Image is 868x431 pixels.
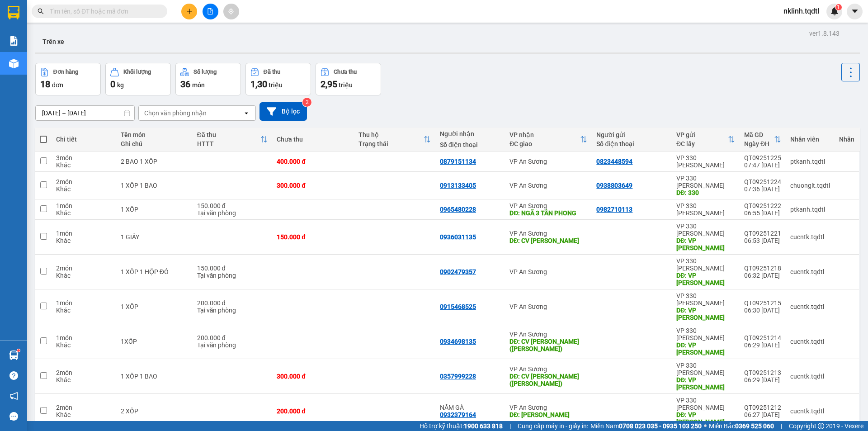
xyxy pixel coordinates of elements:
[245,63,311,95] button: Đã thu1,30 triệu
[744,404,781,411] div: QT09251212
[676,292,735,307] div: VP 330 [PERSON_NAME]
[744,299,781,307] div: QT09251215
[830,7,839,15] img: icon-new-feature
[440,141,500,148] div: Số điện thoại
[121,303,188,310] div: 1 XỐP
[105,63,171,95] button: Khối lượng0kg
[56,178,112,185] div: 2 món
[509,373,587,387] div: DĐ: CV LINH XUÂN(TOM)
[9,412,18,421] span: message
[790,407,830,415] div: cucntk.tqdtl
[676,307,735,321] div: DĐ: VP LONG HƯNG
[354,128,435,152] th: Toggle SortBy
[676,341,735,356] div: DĐ: VP LONG HƯNG
[809,28,840,38] div: ver 1.8.143
[9,371,18,380] span: question-circle
[509,182,587,189] div: VP An Sương
[56,272,112,279] div: Khác
[505,128,592,152] th: Toggle SortBy
[197,334,268,341] div: 200.000 đ
[744,265,781,272] div: QT09251218
[440,233,476,241] div: 0936031135
[440,130,500,137] div: Người nhận
[676,237,735,251] div: DĐ: VP LONG HƯNG
[193,69,217,75] div: Số lượng
[509,404,587,411] div: VP An Sương
[744,376,781,384] div: 06:29 [DATE]
[302,98,311,107] sup: 2
[8,6,19,19] img: logo-vxr
[744,178,781,185] div: QT09251224
[676,223,735,237] div: VP 330 [PERSON_NAME]
[676,257,735,272] div: VP 330 [PERSON_NAME]
[440,268,476,275] div: 0902479357
[440,373,476,380] div: 0357999228
[839,136,854,143] div: Nhãn
[596,140,667,147] div: Số điện thoại
[509,202,587,209] div: VP An Sương
[509,230,587,237] div: VP An Sương
[9,59,19,68] img: warehouse-icon
[440,404,500,411] div: NĂM GÀ
[509,209,587,217] div: DĐ: NGÃ 3 TÂN PHONG
[117,81,124,89] span: kg
[744,161,781,169] div: 07:47 [DATE]
[676,362,735,376] div: VP 330 [PERSON_NAME]
[121,206,188,213] div: 1 XỐP
[790,373,830,380] div: cucntk.tqdtl
[277,233,349,241] div: 150.000 đ
[744,140,774,147] div: Ngày ĐH
[619,422,702,430] strong: 0708 023 035 - 0935 103 250
[56,411,112,418] div: Khác
[790,182,830,189] div: chuonglt.tqdtl
[17,349,20,352] sup: 1
[440,158,476,165] div: 0879151134
[56,161,112,169] div: Khác
[9,350,19,360] img: warehouse-icon
[277,158,349,165] div: 400.000 đ
[744,237,781,244] div: 06:53 [DATE]
[744,341,781,349] div: 06:29 [DATE]
[228,8,234,14] span: aim
[56,202,112,209] div: 1 món
[56,185,112,193] div: Khác
[676,327,735,341] div: VP 330 [PERSON_NAME]
[9,392,18,400] span: notification
[509,411,587,418] div: DĐ: LINH XUÂN
[835,4,842,10] sup: 1
[186,8,193,14] span: plus
[181,4,197,19] button: plus
[53,69,78,75] div: Đơn hàng
[509,140,580,147] div: ĐC giao
[223,4,239,19] button: aim
[509,421,511,431] span: |
[790,268,830,275] div: cucntk.tqdtl
[740,128,786,152] th: Toggle SortBy
[440,303,476,310] div: 0915468525
[277,136,349,143] div: Chưa thu
[207,8,213,14] span: file-add
[259,102,307,121] button: Bộ lọc
[744,411,781,418] div: 06:27 [DATE]
[197,272,268,279] div: Tại văn phòng
[197,265,268,272] div: 150.000 đ
[197,131,261,138] div: Đã thu
[847,4,863,19] button: caret-down
[596,206,632,213] div: 0982710113
[123,69,151,75] div: Khối lượng
[197,299,268,307] div: 200.000 đ
[509,268,587,275] div: VP An Sương
[509,365,587,373] div: VP An Sương
[197,209,268,217] div: Tại văn phòng
[790,136,830,143] div: Nhân viên
[56,376,112,384] div: Khác
[790,206,830,213] div: ptkanh.tqdtl
[56,369,112,376] div: 2 món
[110,79,115,90] span: 0
[243,109,250,117] svg: open
[744,334,781,341] div: QT09251214
[56,136,112,143] div: Chi tiết
[144,109,207,118] div: Chọn văn phòng nhận
[676,154,735,169] div: VP 330 [PERSON_NAME]
[316,63,381,95] button: Chưa thu2,95 triệu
